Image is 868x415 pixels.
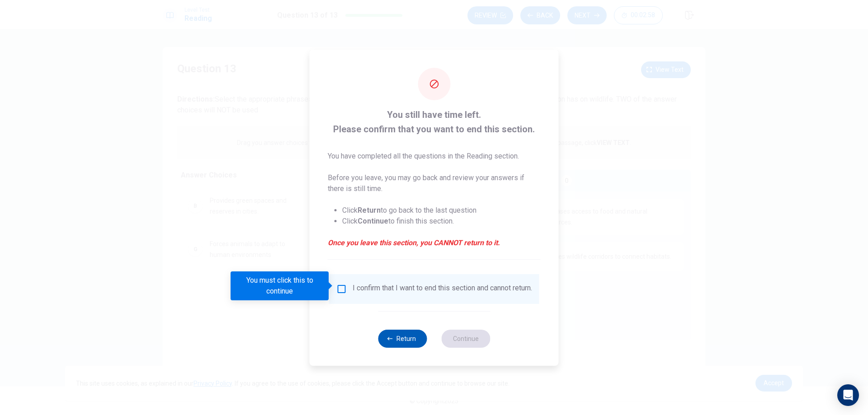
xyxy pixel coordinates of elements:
[378,330,427,348] button: Return
[358,217,388,225] strong: Continue
[342,205,541,216] li: Click to go back to the last question
[336,284,347,294] span: You must click this to continue
[328,238,541,248] em: Once you leave this section, you CANNOT return to it.
[837,384,859,406] div: Open Intercom Messenger
[358,206,381,214] strong: Return
[441,330,490,348] button: Continue
[328,151,541,162] p: You have completed all the questions in the Reading section.
[328,107,541,136] span: You still have time left. Please confirm that you want to end this section.
[353,284,532,294] div: I confirm that I want to end this section and cannot return.
[342,216,541,227] li: Click to finish this section.
[231,271,329,300] div: You must click this to continue
[328,173,541,194] p: Before you leave, you may go back and review your answers if there is still time.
